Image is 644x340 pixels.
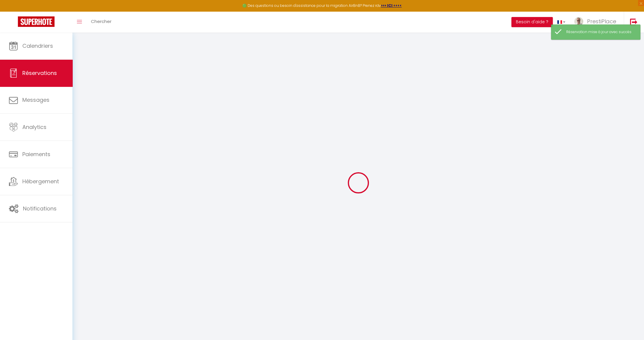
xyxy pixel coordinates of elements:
span: Messages [22,96,49,104]
span: Calendriers [22,42,53,50]
a: ... PrestiPlace [570,12,624,33]
button: Besoin d'aide ? [511,17,553,27]
span: Réservations [22,69,57,77]
span: Analytics [22,123,46,131]
a: Chercher [86,12,116,33]
span: Hébergement [22,178,59,185]
img: Super Booking [18,16,55,27]
span: Paiements [22,150,50,158]
a: >>> ICI <<<< [381,3,402,8]
div: Réservation mise à jour avec succès [566,29,634,35]
img: ... [574,17,583,26]
span: PrestiPlace [587,18,616,25]
span: Notifications [23,205,57,212]
img: logout [630,18,637,26]
span: Chercher [91,18,111,24]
